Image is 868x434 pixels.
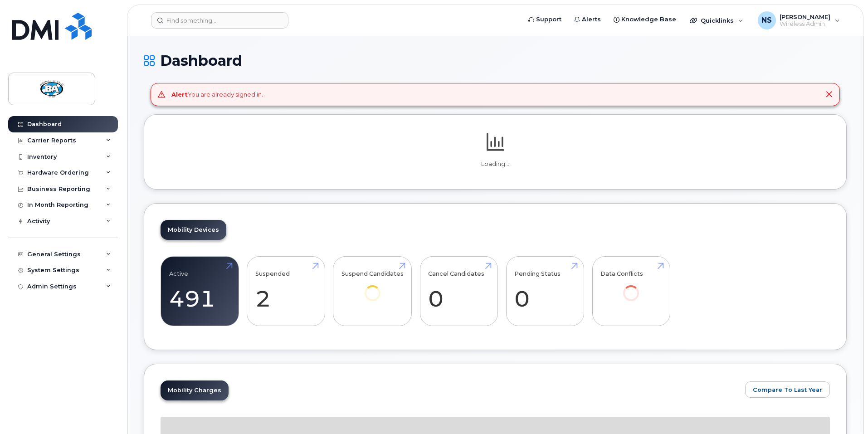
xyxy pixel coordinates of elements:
[255,261,317,321] a: Suspended 2
[171,90,263,99] div: You are already signed in.
[341,261,404,313] a: Suspend Candidates
[600,261,662,313] a: Data Conflicts
[753,385,822,394] span: Compare To Last Year
[514,261,575,321] a: Pending Status 0
[171,91,188,98] strong: Alert
[169,261,230,321] a: Active 491
[161,160,830,168] p: Loading...
[428,261,489,321] a: Cancel Candidates 0
[161,220,226,240] a: Mobility Devices
[144,53,847,68] h1: Dashboard
[161,380,229,400] a: Mobility Charges
[745,381,830,398] button: Compare To Last Year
